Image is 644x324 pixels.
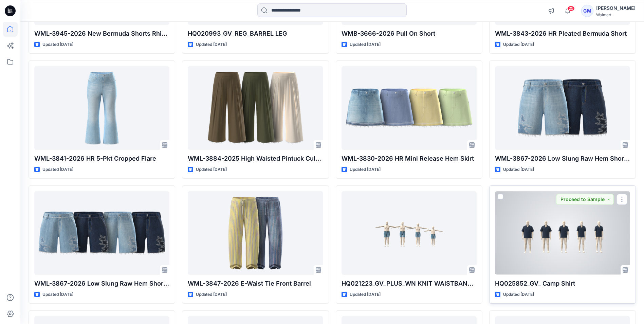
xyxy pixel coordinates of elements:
p: Updated [DATE] [503,166,534,173]
p: Updated [DATE] [196,291,227,298]
a: WML-3841-2026 HR 5-Pkt Cropped Flare [34,66,169,149]
p: WML-3843-2026 HR Pleated Bermuda Short [495,29,630,38]
div: [PERSON_NAME] [596,4,636,12]
a: HQ021223_GV_PLUS_WN KNIT WAISTBAND DENIM SHORT [342,191,477,274]
p: WMB-3666-2026 Pull On Short [342,29,477,38]
div: GM [581,5,593,17]
a: WML-3884-2025 High Waisted Pintuck Culottes [188,66,323,149]
p: WML-3841-2026 HR 5-Pkt Cropped Flare [34,154,169,163]
a: WML-3830-2026 HR Mini Release Hem Skirt [342,66,477,149]
a: HQ025852_GV_ Camp Shirt [495,191,630,274]
p: WML-3847-2026 E-Waist Tie Front Barrel [188,279,323,288]
a: WML-3867-2026 Low Slung Raw Hem Short - Inseam 7" [34,191,169,274]
a: WML-3867-2026 Low Slung Raw Hem Short - Inseam 7" [495,66,630,149]
p: WML-3867-2026 Low Slung Raw Hem Short - Inseam 7" [495,154,630,163]
span: 25 [567,6,575,11]
p: Updated [DATE] [503,291,534,298]
p: Updated [DATE] [503,41,534,48]
p: Updated [DATE] [42,41,73,48]
p: HQ020993_GV_REG_BARREL LEG [188,29,323,38]
p: HQ021223_GV_PLUS_WN KNIT WAISTBAND DENIM SHORT [342,279,477,288]
p: Updated [DATE] [350,291,381,298]
p: Updated [DATE] [196,166,227,173]
div: Walmart [596,12,636,17]
p: HQ025852_GV_ Camp Shirt [495,279,630,288]
p: Updated [DATE] [196,41,227,48]
p: WML-3945-2026 New Bermuda Shorts Rhine Stones [34,29,169,38]
p: WML-3884-2025 High Waisted Pintuck Culottes [188,154,323,163]
p: WML-3830-2026 HR Mini Release Hem Skirt [342,154,477,163]
a: WML-3847-2026 E-Waist Tie Front Barrel [188,191,323,274]
p: Updated [DATE] [42,291,73,298]
p: Updated [DATE] [42,166,73,173]
p: Updated [DATE] [350,41,381,48]
p: WML-3867-2026 Low Slung Raw Hem Short - Inseam 7" [34,279,169,288]
p: Updated [DATE] [350,166,381,173]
